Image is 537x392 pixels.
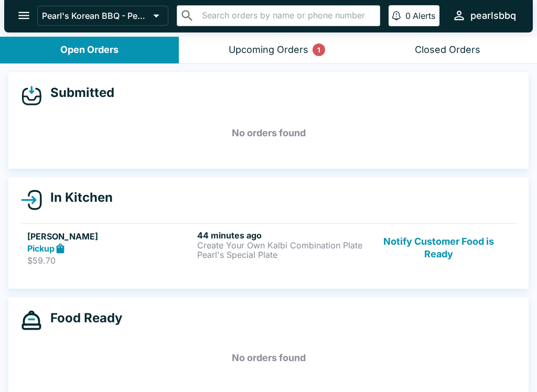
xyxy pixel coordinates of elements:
h5: No orders found [21,114,516,152]
p: Pearl's Special Plate [197,250,363,259]
div: Open Orders [60,44,119,56]
p: Pearl's Korean BBQ - Pearlridge [42,10,149,21]
p: 0 [405,10,411,21]
input: Search orders by name or phone number [199,8,375,23]
h4: Food Ready [42,310,122,326]
div: pearlsbbq [470,9,516,22]
a: [PERSON_NAME]Pickup$59.7044 minutes agoCreate Your Own Kalbi Combination PlatePearl's Special Pla... [21,223,516,273]
h5: No orders found [21,339,516,377]
strong: Pickup [27,243,55,254]
button: Notify Customer Food is Ready [368,230,510,266]
div: Upcoming Orders [229,44,308,56]
button: Pearl's Korean BBQ - Pearlridge [37,6,168,26]
p: 1 [317,45,320,55]
p: Create Your Own Kalbi Combination Plate [197,241,363,250]
h5: [PERSON_NAME] [27,230,193,243]
h4: In Kitchen [42,190,113,205]
button: open drawer [10,2,37,29]
h6: 44 minutes ago [197,230,363,241]
div: Closed Orders [415,44,480,56]
p: $59.70 [27,255,193,266]
h4: Submitted [42,85,114,101]
p: Alerts [413,10,435,21]
button: pearlsbbq [448,4,520,27]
